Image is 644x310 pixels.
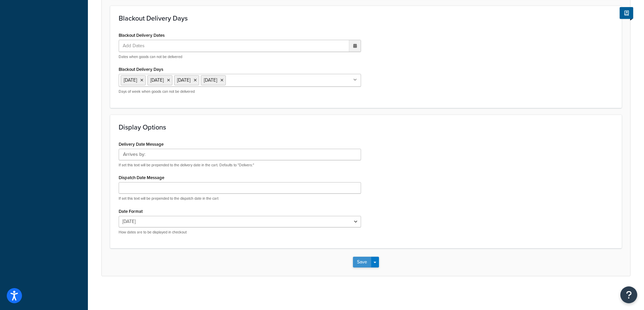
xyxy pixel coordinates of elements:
[119,196,361,201] p: If set this text will be prepended to the dispatch date in the cart
[620,7,633,19] button: Show Help Docs
[119,89,361,94] p: Days of week when goods can not be delivered
[119,230,361,235] p: How dates are to be displayed in checkout
[119,33,165,38] label: Blackout Delivery Dates
[124,77,137,84] span: [DATE]
[119,163,361,168] p: If set this text will be prepended to the delivery date in the cart. Defaults to "Delivers:"
[119,15,613,22] h3: Blackout Delivery Days
[353,257,371,267] button: Save
[119,142,164,147] label: Delivery Date Message
[119,67,163,72] label: Blackout Delivery Days
[150,77,164,84] span: [DATE]
[121,40,153,52] span: Add Dates
[620,286,637,303] button: Open Resource Center
[119,209,143,214] label: Date Format
[177,77,190,84] span: [DATE]
[119,123,613,131] h3: Display Options
[204,77,217,84] span: [DATE]
[119,175,164,180] label: Dispatch Date Message
[119,149,361,160] input: Delivers:
[119,54,361,59] p: Dates when goods can not be delivered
